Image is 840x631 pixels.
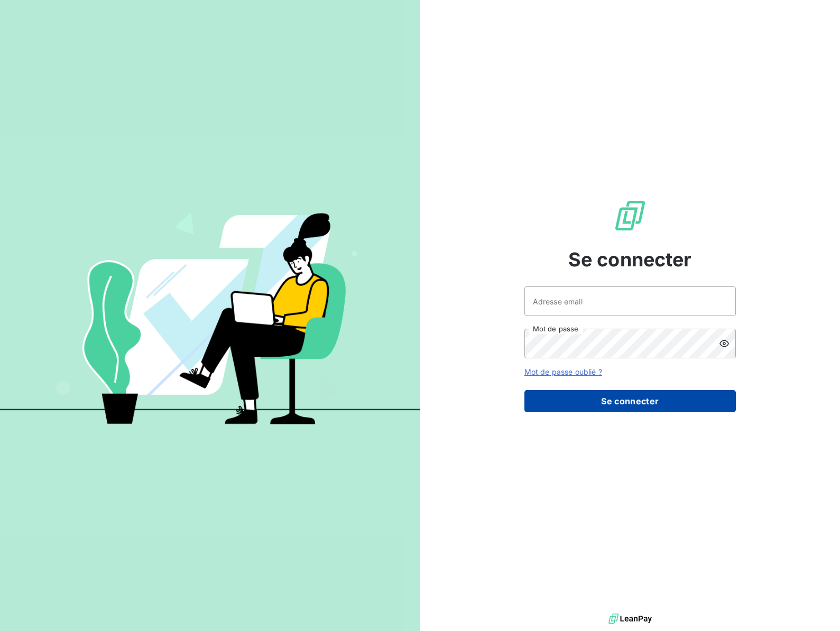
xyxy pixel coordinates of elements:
a: Mot de passe oublié ? [524,367,602,376]
button: Se connecter [524,390,736,412]
img: Logo LeanPay [613,199,647,233]
span: Se connecter [568,245,692,274]
input: placeholder [524,286,736,316]
img: logo [608,611,652,627]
